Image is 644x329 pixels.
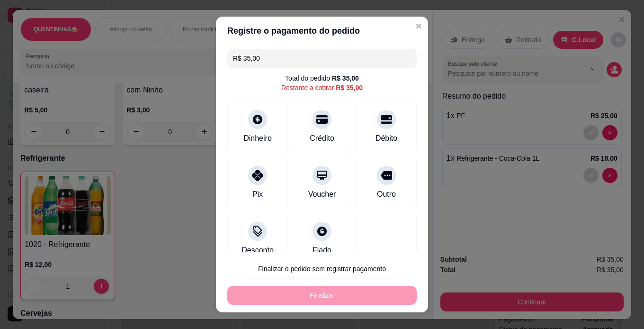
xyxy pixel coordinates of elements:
[227,259,417,278] button: Finalizar o pedido sem registrar pagamento
[252,189,263,200] div: Pix
[308,189,336,200] div: Voucher
[332,73,359,83] div: R$ 35,00
[310,133,334,144] div: Crédito
[243,133,272,144] div: Dinheiro
[377,189,396,200] div: Outro
[233,49,411,68] input: Ex.: hambúrguer de cordeiro
[411,18,426,34] button: Close
[281,83,363,92] div: Restante a cobrar
[313,245,331,256] div: Fiado
[241,245,274,256] div: Desconto
[336,83,363,92] div: R$ 35,00
[285,73,359,83] div: Total do pedido
[376,133,397,144] div: Débito
[216,17,428,45] header: Registre o pagamento do pedido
